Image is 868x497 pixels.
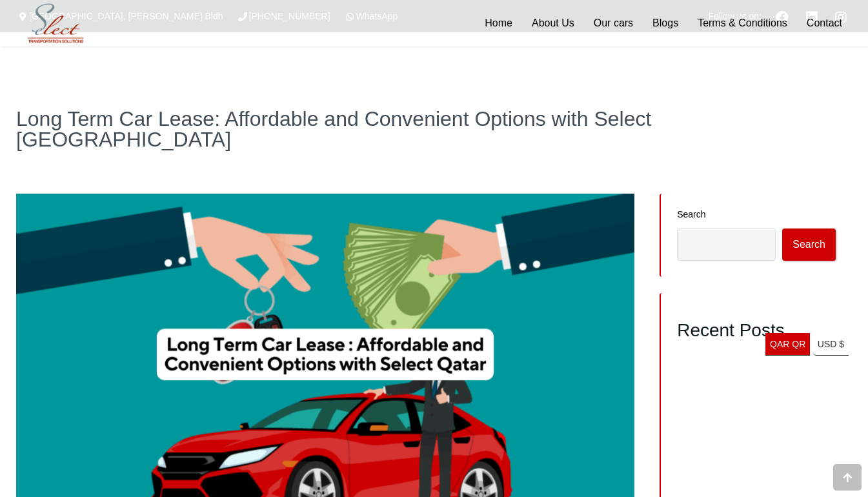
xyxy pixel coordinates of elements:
[677,395,827,432] a: Unlock Stress-Free Travel with the #1 Car Rental Service in [GEOGRAPHIC_DATA] – Your Complete Sel...
[765,333,810,356] a: QAR QR
[782,228,836,261] button: Search
[813,333,849,356] a: USD $
[16,108,852,150] h1: Long Term Car Lease: Affordable and Convenient Options with Select [GEOGRAPHIC_DATA]
[677,354,831,391] a: Conquer Every Journey with the Best SUV Rental in [GEOGRAPHIC_DATA] – Your Complete Select Rent a...
[677,469,834,497] a: Ultimate Stress‑Free Guide: Car Rental [GEOGRAPHIC_DATA] with Select Rent a Car
[833,464,862,491] div: Go to top
[19,1,92,46] img: Select Rent a Car
[677,436,828,465] a: Unlock Comfort & Space: Rent the Maxus G10 in [GEOGRAPHIC_DATA] [DATE]!
[677,319,836,341] h2: Recent Posts
[677,210,836,219] label: Search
